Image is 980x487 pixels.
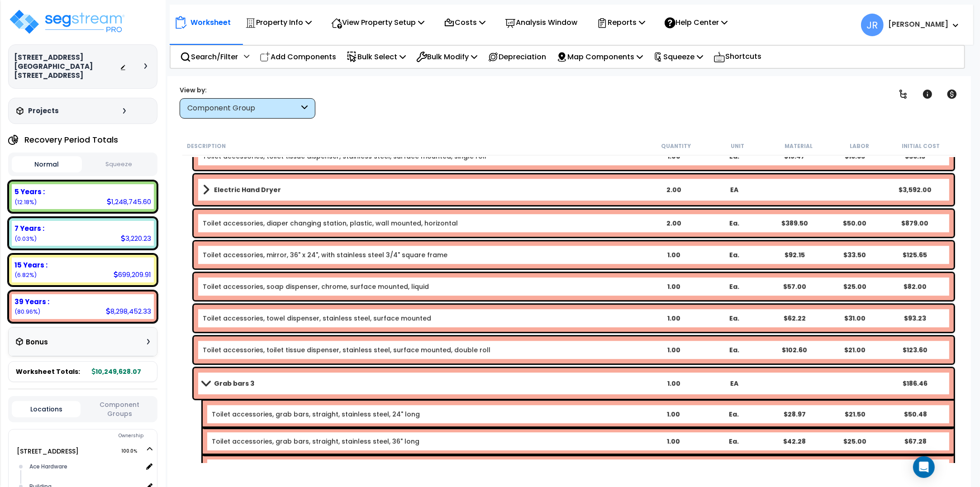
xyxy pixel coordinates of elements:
div: Ea. [704,219,764,228]
button: Locations [12,401,81,417]
a: Individual Item [203,219,458,228]
h3: Bonus [26,339,48,346]
div: $67.28 [886,437,945,446]
small: Unit [731,143,744,150]
div: $42.28 [765,437,824,446]
div: Ea. [704,282,764,291]
div: $21.50 [826,410,885,419]
small: Initial Cost [902,143,940,150]
p: Depreciation [488,51,546,63]
div: View by: [180,86,315,95]
b: 39 Years : [14,297,49,306]
b: 10,249,628.07 [92,367,142,376]
div: $21.00 [825,345,885,354]
div: $879.00 [885,219,945,228]
div: $93.23 [885,314,945,323]
div: 2.00 [644,219,704,228]
p: Squeeze [653,51,703,63]
div: 1.00 [644,250,704,259]
div: Ea. [704,250,764,259]
button: Component Groups [85,400,154,419]
div: 1.00 [644,437,703,446]
div: Component Group [187,103,299,114]
div: 1.00 [644,282,704,291]
div: 1,248,745.60 [107,197,151,206]
a: Assembly Item [212,437,419,446]
div: $25.00 [825,282,885,291]
div: 8,298,452.33 [106,306,151,316]
div: 1.00 [644,410,703,419]
p: Help Center [665,16,728,29]
img: logo_pro_r.png [8,8,126,35]
div: Ea. [705,437,764,446]
div: $31.00 [825,314,885,323]
p: Costs [444,16,485,29]
b: Grab bars 3 [214,379,254,388]
div: $25.00 [826,437,885,446]
h3: [STREET_ADDRESS][GEOGRAPHIC_DATA][STREET_ADDRESS] [14,53,120,80]
b: [PERSON_NAME] [888,19,948,29]
div: $82.00 [885,282,945,291]
b: 7 Years : [14,224,44,233]
small: (12.18%) [14,198,37,206]
p: Reports [597,16,645,29]
div: Open Intercom Messenger [913,456,935,478]
button: Squeeze [84,157,154,172]
a: Individual Item [203,345,490,354]
a: Assembly Item [212,410,420,419]
div: $389.50 [765,219,824,228]
small: Quantity [661,143,691,150]
p: Worksheet [190,16,231,29]
div: Ownership [27,430,157,441]
div: Shortcuts [709,46,766,68]
small: Labor [850,143,870,150]
div: EA [704,185,764,194]
p: View Property Setup [331,16,424,29]
small: Material [785,143,813,150]
div: $62.22 [765,314,824,323]
p: Analysis Window [505,16,577,29]
small: (80.96%) [14,308,40,315]
div: Depreciation [483,46,551,67]
span: Worksheet Totals: [16,367,80,376]
div: EA [704,379,764,388]
div: $33.50 [825,250,885,259]
div: Ace Hardware [27,461,143,472]
div: $92.15 [765,250,824,259]
div: $36.13 [885,152,945,161]
a: Assembly Title [203,377,643,390]
div: 1.00 [644,152,704,161]
div: Ea. [704,314,764,323]
div: $102.60 [765,345,824,354]
div: 1.00 [644,314,704,323]
b: 5 Years : [14,187,45,196]
a: Individual Item [203,314,431,323]
small: Description [187,143,226,150]
p: Search/Filter [180,51,238,63]
div: 1.00 [644,379,704,388]
h4: Recovery Period Totals [24,135,118,144]
div: 2.00 [644,185,704,194]
div: Add Components [255,46,341,67]
div: Ea. [704,152,764,161]
span: 100.0% [121,446,145,457]
div: 699,209.91 [114,270,151,279]
p: Add Components [260,51,336,63]
a: Individual Item [203,250,447,259]
div: $50.00 [825,219,885,228]
div: 1.00 [644,345,704,354]
a: Individual Item [203,152,486,161]
div: $3,592.00 [885,185,945,194]
p: Bulk Modify [416,51,477,63]
a: Individual Item [203,282,429,291]
div: $125.65 [885,250,945,259]
h3: Projects [28,106,59,115]
span: JR [861,14,884,36]
p: Map Components [557,51,643,63]
p: Bulk Select [347,51,406,63]
div: $16.65 [825,152,885,161]
div: Ea. [705,410,764,419]
div: Ea. [704,345,764,354]
div: $19.47 [765,152,824,161]
div: $57.00 [765,282,824,291]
